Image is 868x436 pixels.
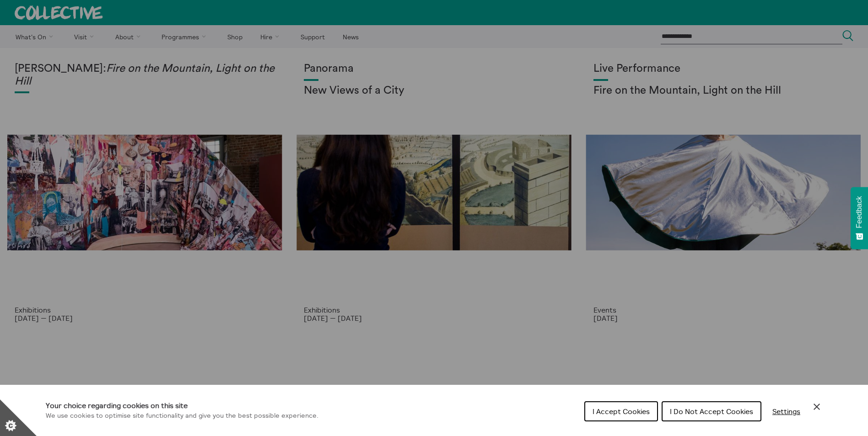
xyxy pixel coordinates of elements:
[765,402,808,420] button: Settings
[855,196,863,228] span: Feedback
[46,400,318,411] h1: Your choice regarding cookies on this site
[593,407,650,416] span: I Accept Cookies
[584,401,658,421] button: I Accept Cookies
[46,411,318,421] p: We use cookies to optimise site functionality and give you the best possible experience.
[662,401,761,421] button: I Do Not Accept Cookies
[670,407,753,416] span: I Do Not Accept Cookies
[772,407,800,416] span: Settings
[811,401,822,412] button: Close Cookie Control
[851,187,868,249] button: Feedback - Show survey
